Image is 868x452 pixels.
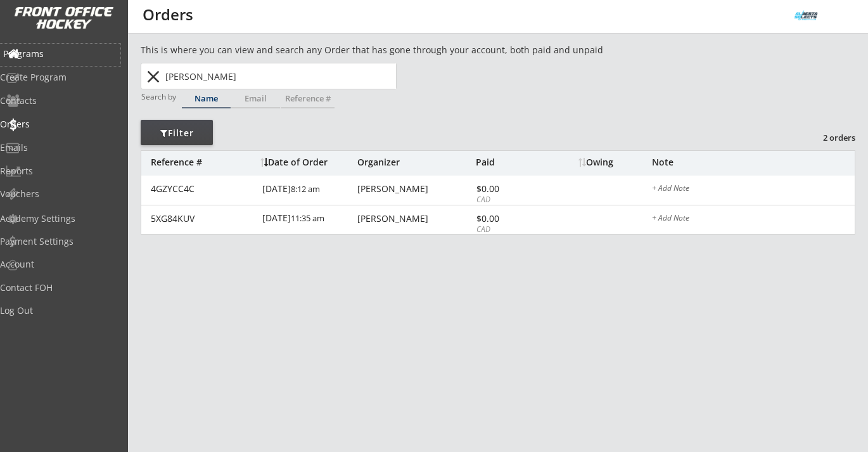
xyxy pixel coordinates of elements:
div: [PERSON_NAME] [357,184,473,193]
div: Note [652,158,855,167]
div: Search by [141,93,177,101]
div: 4GZYCC4C [151,184,255,193]
div: + Add Note [652,184,855,195]
div: CAD [476,224,544,235]
div: 2 orders [789,132,855,143]
font: 8:12 am [291,183,320,195]
div: Paid [476,158,544,167]
button: close [143,67,163,87]
font: 11:35 am [291,212,324,224]
div: [DATE] [262,176,354,204]
div: Filter [141,127,213,139]
input: Start typing name... [163,63,396,89]
div: CAD [476,195,544,205]
div: Reference # [151,158,254,167]
div: 5XG84KUV [151,214,255,223]
div: Reference # [281,94,335,103]
div: $0.00 [476,184,544,193]
div: [DATE] [262,205,354,234]
div: Name [182,94,231,103]
div: [PERSON_NAME] [357,214,473,223]
div: + Add Note [652,214,855,224]
div: Email [231,94,280,103]
div: Owing [578,158,651,167]
div: $0.00 [476,214,544,223]
div: Organizer [357,158,473,167]
div: This is where you can view and search any Order that has gone through your account, both paid and... [141,44,675,56]
div: Programs [3,49,117,58]
div: Date of Order [260,158,354,167]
